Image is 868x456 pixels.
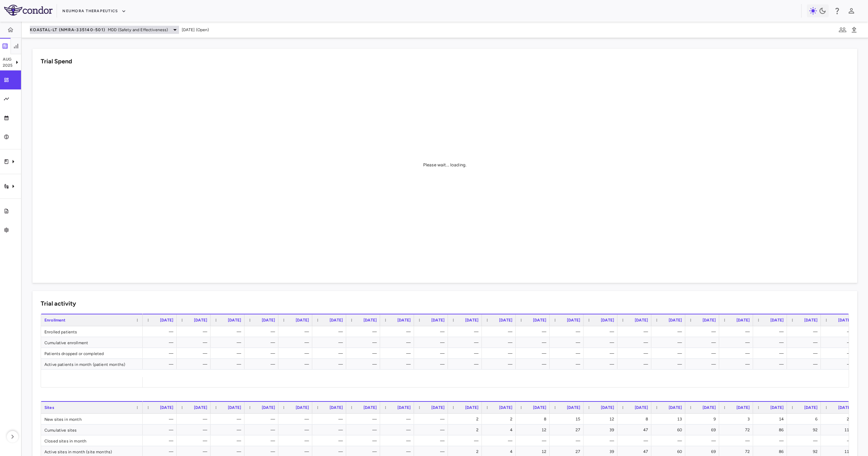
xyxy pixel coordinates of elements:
[827,414,851,424] div: 23
[703,405,716,410] span: [DATE]
[759,435,784,446] div: —
[284,424,309,435] div: —
[318,435,343,446] div: —
[556,326,580,337] div: —
[590,424,614,435] div: 39
[590,348,614,359] div: —
[567,318,580,323] span: [DATE]
[770,318,784,323] span: [DATE]
[522,326,546,337] div: —
[30,27,105,33] span: KOASTAL-LT (NMRA-335140-501)
[624,326,648,337] div: —
[522,359,546,370] div: —
[182,27,209,33] span: [DATE] (Open)
[691,359,716,370] div: —
[703,318,716,323] span: [DATE]
[149,348,173,359] div: —
[386,435,411,446] div: —
[590,326,614,337] div: —
[691,414,716,424] div: 9
[624,359,648,370] div: —
[838,318,851,323] span: [DATE]
[262,405,275,410] span: [DATE]
[725,337,750,348] div: —
[657,359,682,370] div: —
[759,414,784,424] div: 14
[194,318,207,323] span: [DATE]
[691,435,716,446] div: —
[454,326,478,337] div: —
[160,405,173,410] span: [DATE]
[465,405,478,410] span: [DATE]
[601,318,614,323] span: [DATE]
[41,414,143,424] div: New sites in month
[793,337,817,348] div: —
[251,348,275,359] div: —
[352,348,377,359] div: —
[725,359,750,370] div: —
[759,348,784,359] div: —
[454,435,478,446] div: —
[284,435,309,446] div: —
[251,359,275,370] div: —
[556,424,580,435] div: 27
[522,337,546,348] div: —
[793,359,817,370] div: —
[251,414,275,424] div: —
[556,348,580,359] div: —
[41,57,72,66] h6: Trial Spend
[431,318,445,323] span: [DATE]
[149,337,173,348] div: —
[827,348,851,359] div: —
[827,337,851,348] div: —
[804,318,817,323] span: [DATE]
[725,348,750,359] div: —
[363,318,377,323] span: [DATE]
[284,326,309,337] div: —
[624,435,648,446] div: —
[488,337,512,348] div: —
[41,435,143,446] div: Closed sites in month
[736,405,750,410] span: [DATE]
[759,424,784,435] div: 86
[160,318,173,323] span: [DATE]
[522,414,546,424] div: 8
[386,348,411,359] div: —
[44,318,66,323] span: Enrollment
[691,348,716,359] div: —
[725,414,750,424] div: 3
[183,424,207,435] div: —
[386,424,411,435] div: —
[770,405,784,410] span: [DATE]
[793,326,817,337] div: —
[41,424,143,435] div: Cumulative sites
[669,318,682,323] span: [DATE]
[657,348,682,359] div: —
[793,424,817,435] div: 92
[44,405,54,410] span: Sites
[556,337,580,348] div: —
[284,359,309,370] div: —
[725,435,750,446] div: —
[590,337,614,348] div: —
[352,414,377,424] div: —
[386,359,411,370] div: —
[41,337,143,348] div: Cumulative enrollment
[251,435,275,446] div: —
[420,348,445,359] div: —
[217,337,241,348] div: —
[590,414,614,424] div: 12
[352,326,377,337] div: —
[533,405,546,410] span: [DATE]
[590,359,614,370] div: —
[318,326,343,337] div: —
[635,405,648,410] span: [DATE]
[793,348,817,359] div: —
[793,414,817,424] div: 6
[251,337,275,348] div: —
[488,359,512,370] div: —
[318,359,343,370] div: —
[488,435,512,446] div: —
[3,56,13,62] p: Aug
[827,424,851,435] div: 115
